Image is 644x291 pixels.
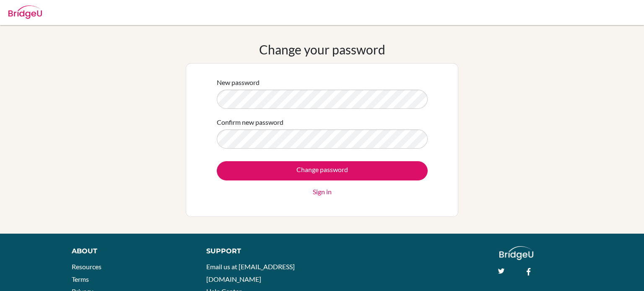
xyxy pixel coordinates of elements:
div: About [72,246,187,256]
a: Resources [72,263,101,270]
input: Change password [217,161,428,180]
label: New password [217,77,260,88]
label: Confirm new password [217,117,283,127]
a: Sign in [313,187,332,197]
h1: Change your password [259,42,385,57]
img: logo_white@2x-f4f0deed5e89b7ecb1c2cc34c3e3d731f90f0f143d5ea2071677605dd97b5244.png [499,246,533,260]
div: Support [206,246,313,256]
img: Bridge-U [8,5,42,19]
a: Terms [72,275,89,283]
a: Email us at [EMAIL_ADDRESS][DOMAIN_NAME] [206,263,295,283]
